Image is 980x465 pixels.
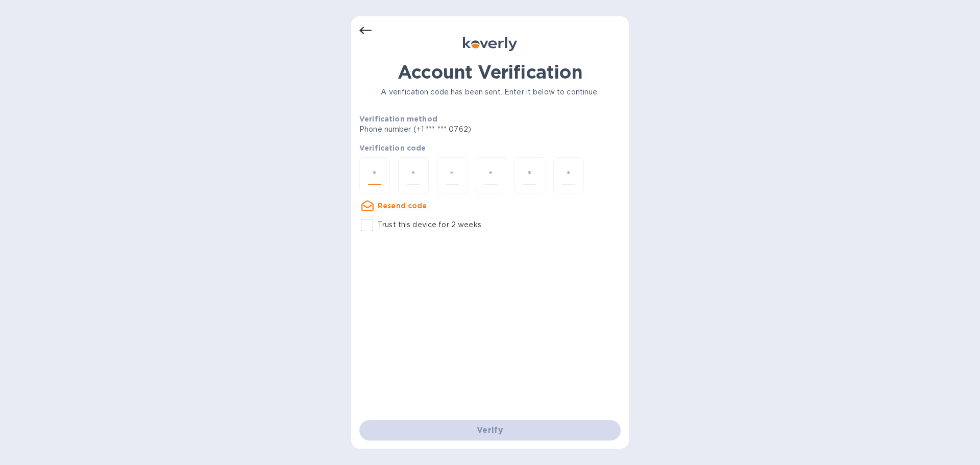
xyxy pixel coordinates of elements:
u: Resend code [378,202,427,210]
h1: Account Verification [359,61,621,83]
p: Trust this device for 2 weeks [378,219,481,230]
p: Phone number (+1 *** *** 0762) [359,124,549,135]
b: Verification method [359,115,437,123]
p: A verification code has been sent. Enter it below to continue. [359,87,621,97]
p: Verification code [359,143,621,153]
